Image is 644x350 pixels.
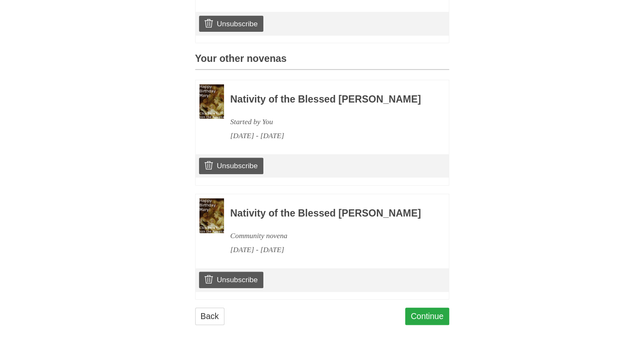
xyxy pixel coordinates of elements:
img: Novena image [199,198,224,233]
h3: Nativity of the Blessed [PERSON_NAME] [230,208,426,219]
h3: Nativity of the Blessed [PERSON_NAME] [230,94,426,105]
div: Community novena [230,229,426,243]
a: Unsubscribe [199,16,263,32]
a: Continue [405,308,449,325]
a: Back [195,308,224,325]
div: [DATE] - [DATE] [230,129,426,143]
div: [DATE] - [DATE] [230,243,426,257]
img: Novena image [199,84,224,119]
h3: Your other novenas [195,53,449,70]
div: Started by You [230,115,426,129]
a: Unsubscribe [199,272,263,288]
a: Unsubscribe [199,158,263,174]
